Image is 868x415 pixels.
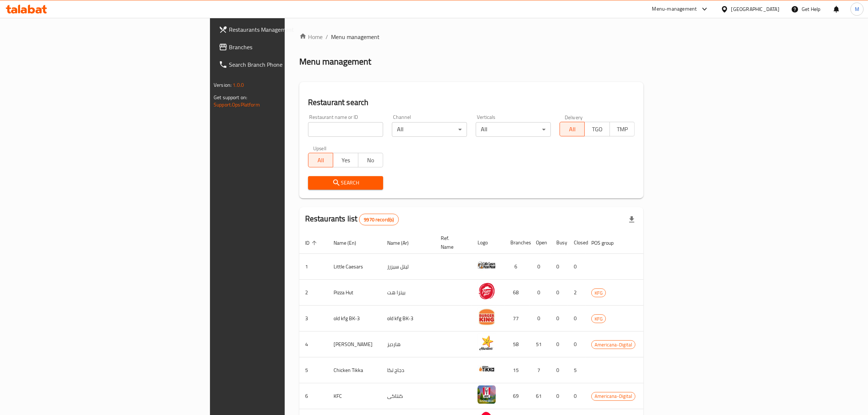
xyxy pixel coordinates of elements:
td: 0 [530,254,550,280]
a: Search Branch Phone [213,56,355,73]
td: 7 [530,357,550,383]
span: Branches [229,43,349,51]
td: هارديز [381,331,435,357]
span: Search [314,178,377,187]
h2: Restaurant search [308,97,635,108]
div: All [476,122,551,137]
td: 0 [550,357,568,383]
span: 1.0.0 [233,80,244,90]
span: All [311,155,330,166]
span: Ref. Name [441,234,463,251]
td: 6 [505,254,530,280]
label: Delivery [565,115,583,120]
td: 77 [505,306,530,331]
td: بيتزا هت [381,280,435,306]
td: 0 [568,254,585,280]
button: All [560,122,585,136]
span: KFG [592,289,606,297]
h2: Menu management [299,56,371,67]
span: KFG [592,315,606,323]
td: 0 [550,306,568,331]
img: old kfg BK-3 [478,308,496,326]
button: Yes [333,153,358,167]
div: Total records count [359,214,398,225]
button: No [358,153,383,167]
th: Branches [505,232,530,254]
td: 58 [505,331,530,357]
span: Restaurants Management [229,25,349,34]
button: TMP [610,122,635,136]
div: All [392,122,467,137]
td: 2 [568,280,585,306]
span: M [855,5,859,13]
th: Busy [550,232,568,254]
td: دجاج تكا [381,357,435,383]
img: Chicken Tikka [478,360,496,378]
span: All [563,124,582,135]
button: TGO [584,122,610,136]
td: 0 [568,331,585,357]
button: All [308,153,333,167]
img: KFC [478,385,496,404]
td: 0 [550,254,568,280]
span: Menu management [331,32,379,41]
img: Hardee's [478,334,496,352]
span: Search Branch Phone [229,60,349,69]
td: كنتاكى [381,383,435,409]
td: 0 [530,280,550,306]
span: TMP [613,124,632,135]
span: Get support on: [214,93,247,102]
th: Logo [472,232,505,254]
td: 0 [568,306,585,331]
td: 68 [505,280,530,306]
span: Americana-Digital [592,392,635,400]
td: 51 [530,331,550,357]
img: Pizza Hut [478,282,496,300]
h2: Restaurants list [305,213,399,225]
a: Branches [213,38,355,56]
span: Version: [214,80,231,90]
a: Restaurants Management [213,21,355,38]
td: 5 [568,357,585,383]
input: Search for restaurant name or ID.. [308,122,383,137]
td: 0 [530,306,550,331]
span: ID [305,238,319,247]
div: Menu-management [652,5,697,13]
span: 9970 record(s) [359,216,398,223]
span: Name (En) [334,238,366,247]
td: 0 [568,383,585,409]
td: ليتل سيزرز [381,254,435,280]
td: 0 [550,331,568,357]
th: Closed [568,232,585,254]
td: 69 [505,383,530,409]
div: [GEOGRAPHIC_DATA] [731,5,779,13]
td: 0 [550,383,568,409]
nav: breadcrumb [299,32,643,41]
span: Name (Ar) [387,238,418,247]
button: Search [308,176,383,190]
th: Open [530,232,550,254]
td: 15 [505,357,530,383]
a: Support.OpsPlatform [214,100,260,109]
span: POS group [591,238,623,247]
td: 0 [550,280,568,306]
img: Little Caesars [478,256,496,274]
div: Export file [623,211,641,228]
span: No [361,155,380,166]
label: Upsell [313,146,327,151]
td: old kfg BK-3 [381,306,435,331]
span: Americana-Digital [592,341,635,349]
td: 61 [530,383,550,409]
span: Yes [336,155,355,166]
span: TGO [588,124,607,135]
